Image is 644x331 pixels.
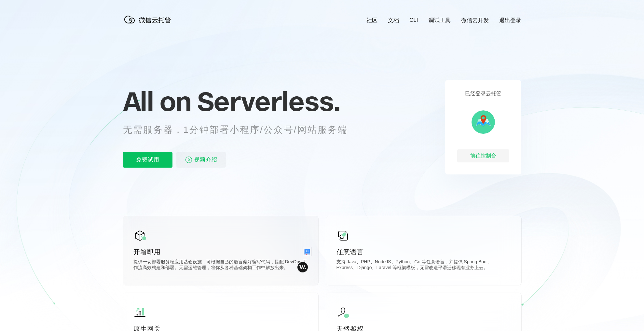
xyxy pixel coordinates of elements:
span: All on [123,85,191,117]
p: 支持 Java、PHP、NodeJS、Python、Go 等任意语言，并提供 Spring Boot、Express、Django、Laravel 等框架模板，无需改造平滑迁移现有业务上云。 [336,259,511,272]
p: 任意语言 [336,247,511,256]
a: 文档 [388,17,399,24]
a: 微信云托管 [123,21,175,27]
img: video_play.svg [185,156,193,164]
a: 社区 [366,17,377,24]
span: 视频介绍 [194,152,217,168]
p: 免费试用 [123,152,172,168]
p: 已经登录云托管 [465,90,501,97]
img: 微信云托管 [123,13,175,26]
p: 无需服务器，1分钟部署小程序/公众号/网站服务端 [123,123,360,136]
a: 调试工具 [429,17,451,24]
a: 退出登录 [499,17,521,24]
a: 微信云开发 [461,17,489,24]
p: 提供一切部署服务端应用基础设施，可根据自己的语言偏好编写代码，搭配 DevOps 工作流高效构建和部署。无需运维管理，将你从各种基础架构工作中解放出来。 [133,259,308,272]
div: 前往控制台 [457,149,509,162]
span: Serverless. [197,85,340,117]
a: CLI [409,17,418,23]
p: 开箱即用 [133,247,308,256]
